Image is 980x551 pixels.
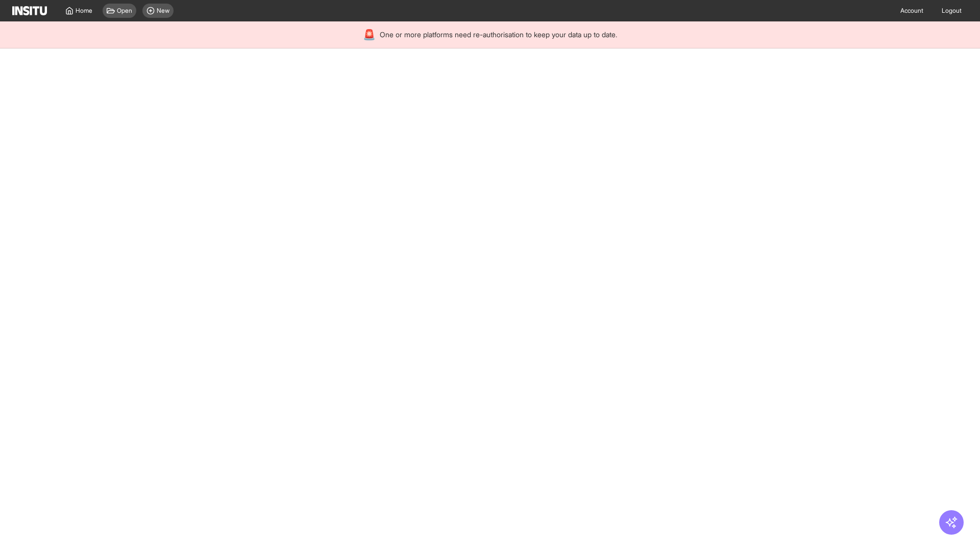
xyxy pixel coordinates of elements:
[117,7,132,15] span: Open
[363,28,376,42] div: 🚨
[380,30,617,40] span: One or more platforms need re-authorisation to keep your data up to date.
[12,6,47,15] img: Logo
[76,7,92,15] span: Home
[157,7,169,15] span: New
